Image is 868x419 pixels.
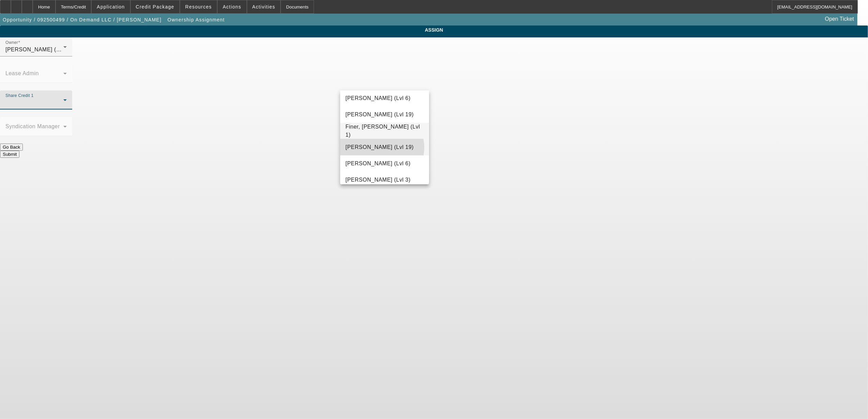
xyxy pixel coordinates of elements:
[346,176,411,184] span: [PERSON_NAME] (Lvl 3)
[346,143,414,151] span: [PERSON_NAME] (Lvl 19)
[346,160,411,168] span: [PERSON_NAME] (Lvl 6)
[346,111,414,119] span: [PERSON_NAME] (Lvl 19)
[346,123,424,139] span: Finer, [PERSON_NAME] (Lvl 1)
[346,94,411,102] span: [PERSON_NAME] (Lvl 6)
